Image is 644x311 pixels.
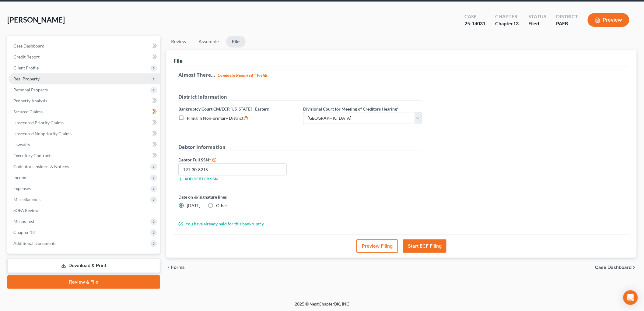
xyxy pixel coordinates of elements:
span: Forms [171,265,185,270]
a: Case Dashboard [9,41,160,51]
label: Bankruptcy Court CM/ECF: [178,106,269,112]
span: Personal Property [13,87,48,92]
div: Open Intercom Messenger [623,290,638,305]
span: Means Test [13,219,34,224]
span: Income [13,175,27,180]
input: XXX-XX-XXXX [178,163,287,175]
span: Expenses [13,186,31,191]
div: Filed [528,20,546,27]
span: Additional Documents [13,241,56,246]
i: chevron_right [632,265,637,270]
h5: Debtor Information [178,143,422,151]
span: Chapter 13 [13,230,35,235]
a: Unsecured Nonpriority Claims [9,128,160,139]
div: Chapter [495,20,519,27]
button: Start ECF Filing [403,239,446,253]
span: Real Property [13,76,40,81]
div: You have already paid for this bankruptcy. [175,221,425,227]
span: Case Dashboard [595,265,632,270]
span: [US_STATE] - Eastern [230,106,269,111]
span: Client Profile [13,65,39,70]
div: Case [464,13,485,20]
a: Review [166,36,191,48]
span: [PERSON_NAME] [7,15,65,24]
div: District [556,13,578,20]
a: Executory Contracts [9,150,160,161]
button: Add debtor SSN [178,177,218,182]
a: SOFA Review [9,205,160,216]
span: Secured Claims [13,109,43,114]
span: Executory Contracts [13,153,52,158]
div: Status [528,13,546,20]
a: Property Analysis [9,95,160,106]
label: Date on /s/ signature lines [178,194,297,200]
a: Case Dashboard chevron_right [595,265,637,270]
button: Preview Filing [356,239,398,253]
span: Codebtors Insiders & Notices [13,164,69,169]
span: Miscellaneous [13,197,40,202]
a: Download & Print [7,259,160,273]
div: 25-14031 [464,20,485,27]
a: Lawsuits [9,139,160,150]
span: Case Dashboard [13,43,44,48]
span: [DATE] [187,203,200,208]
a: File [226,36,246,48]
strong: Complete Required * Fields [218,73,268,78]
span: SOFA Review [13,208,39,213]
a: Credit Report [9,51,160,62]
h5: District Information [178,93,422,101]
span: Property Analysis [13,98,47,103]
a: Secured Claims [9,106,160,117]
span: Other [216,203,227,208]
label: Debtor Full SSN [175,156,300,163]
button: chevron_left Forms [166,265,193,270]
span: Unsecured Nonpriority Claims [13,131,72,136]
a: Review & File [7,275,160,289]
h5: Almost There... [178,71,625,79]
i: chevron_left [166,265,171,270]
span: 13 [513,20,519,26]
span: Filing in Non-primary District [187,115,243,121]
label: Divisional Court for Meeting of Creditors Hearing [303,106,399,112]
button: Preview [588,13,629,27]
a: Assemble [194,36,224,48]
div: Chapter [495,13,519,20]
div: PAEB [556,20,578,27]
span: Lawsuits [13,142,30,147]
div: File [173,57,183,65]
span: Credit Report [13,54,40,59]
a: Unsecured Priority Claims [9,117,160,128]
span: Unsecured Priority Claims [13,120,64,125]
